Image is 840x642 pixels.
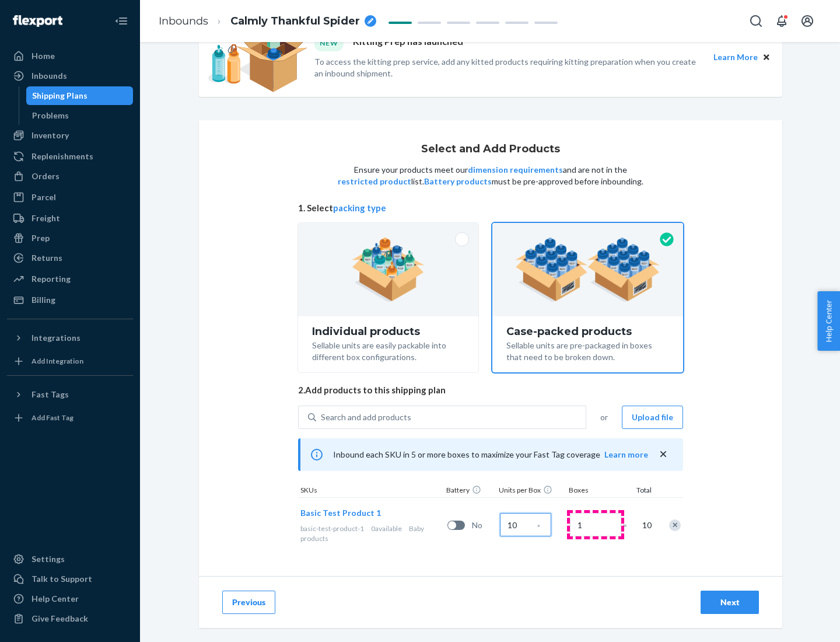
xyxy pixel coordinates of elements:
a: Help Center [7,589,133,608]
div: Add Fast Tag [32,413,73,423]
a: Inbounds [7,67,133,85]
div: Reporting [32,273,71,285]
button: Upload file [622,406,683,429]
div: Inventory [32,130,69,141]
div: SKUs [298,485,444,497]
div: Freight [32,212,60,224]
span: Basic Test Product 1 [300,508,381,518]
a: Returns [7,249,133,267]
button: packing type [333,202,386,214]
span: Calmly Thankful Spider [230,14,360,29]
div: Help Center [32,593,79,605]
a: Add Integration [7,352,133,371]
div: Sellable units are easily packable into different box configurations. [312,337,464,363]
button: Previous [222,591,275,614]
a: Settings [7,550,133,568]
a: Talk to Support [7,570,133,588]
button: Close [760,51,773,64]
div: Case-packed products [506,326,669,337]
div: Inbounds [32,70,67,82]
a: Parcel [7,188,133,207]
p: Kitting Prep has launched [353,35,463,51]
div: Total [625,485,654,497]
div: Baby products [300,524,443,543]
a: Billing [7,291,133,309]
a: Add Fast Tag [7,409,133,427]
a: Inventory [7,126,133,145]
div: Sellable units are pre-packaged in boxes that need to be broken down. [506,337,669,363]
input: Case Quantity [500,513,551,536]
div: Individual products [312,326,464,337]
button: Open notifications [770,9,793,33]
a: Inbounds [159,15,208,27]
button: Battery products [424,176,492,187]
span: 1. Select [298,202,683,214]
div: Replenishments [32,151,93,162]
input: Number of boxes [570,513,621,536]
div: Search and add products [321,411,411,423]
div: Returns [32,252,62,264]
div: Problems [32,110,69,121]
img: case-pack.59cecea509d18c883b923b81aeac6d0b.png [515,238,660,302]
button: restricted product [338,176,411,187]
p: Ensure your products meet our and are not in the list. must be pre-approved before inbounding. [337,164,645,187]
div: Home [32,50,55,62]
div: Inbound each SKU in 5 or more boxes to maximize your Fast Tag coverage [298,438,683,471]
button: Learn more [604,449,648,460]
div: Next [710,596,749,608]
div: Settings [32,553,65,565]
a: Prep [7,229,133,247]
div: NEW [314,35,344,51]
div: Give Feedback [32,613,88,624]
span: basic-test-product-1 [300,524,364,533]
button: Help Center [817,291,840,351]
div: Talk to Support [32,573,92,585]
a: Orders [7,167,133,186]
div: Boxes [566,485,625,497]
img: Flexport logo [13,15,62,27]
button: Fast Tags [7,385,133,404]
div: Integrations [32,332,80,344]
span: No [472,519,495,531]
div: Add Integration [32,356,83,366]
a: Replenishments [7,147,133,166]
div: Remove Item [669,519,681,531]
div: Shipping Plans [32,90,87,102]
h1: Select and Add Products [421,144,560,155]
span: 10 [640,519,652,531]
div: Fast Tags [32,389,69,400]
span: 0 available [371,524,402,533]
img: individual-pack.facf35554cb0f1810c75b2bd6df2d64e.png [352,238,425,302]
button: dimension requirements [468,164,563,176]
div: Billing [32,294,55,306]
div: Units per Box [496,485,566,497]
div: Battery [444,485,496,497]
button: Open Search Box [744,9,768,33]
div: Orders [32,170,60,182]
button: Next [701,591,759,614]
a: Shipping Plans [26,86,134,105]
button: Integrations [7,329,133,347]
button: Give Feedback [7,609,133,628]
a: Freight [7,209,133,228]
a: Problems [26,106,134,125]
button: close [657,448,669,460]
div: Prep [32,232,50,244]
span: or [600,411,608,423]
button: Basic Test Product 1 [300,507,381,519]
p: To access the kitting prep service, add any kitted products requiring kitting preparation when yo... [314,56,703,79]
span: 2. Add products to this shipping plan [298,384,683,396]
a: Reporting [7,270,133,288]
span: = [622,519,634,531]
div: Parcel [32,191,56,203]
button: Open account menu [796,9,819,33]
a: Home [7,47,133,65]
button: Close Navigation [110,9,133,33]
button: Learn More [713,51,758,64]
ol: breadcrumbs [149,4,386,39]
